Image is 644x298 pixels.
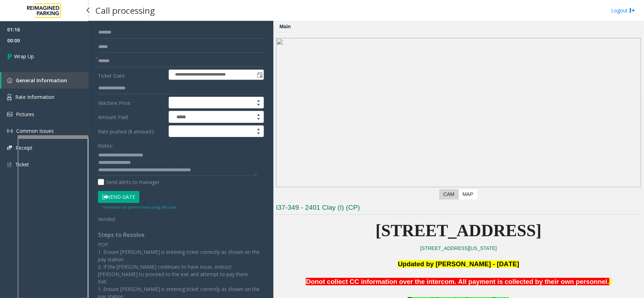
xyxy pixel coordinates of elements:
span: Common Issues [16,127,54,134]
span: Decrease value [254,131,263,137]
label: Ticket Date: [96,70,167,80]
h3: I37-349 - 2401 Clay (I) (CP) [276,203,641,215]
button: Vend Gate [98,191,139,203]
img: 'icon' [7,128,13,134]
small: Vend will be performed using 9# tone [101,204,176,210]
img: 'icon' [7,145,12,150]
label: Map [458,189,477,199]
div: Main [278,21,292,32]
span: Pictures [16,111,34,118]
a: [STREET_ADDRESS][US_STATE] [420,245,497,251]
img: 'icon' [7,112,12,117]
span: Ticket [15,161,29,168]
a: Logout [611,7,635,14]
img: 'icon' [7,78,12,83]
img: camera [276,38,641,187]
label: CAM [439,189,459,199]
span: Increase value [254,97,263,103]
img: 'icon' [7,94,12,100]
img: logout [630,7,635,14]
span: Increase value [254,111,263,117]
label: Amount Paid: [96,111,167,123]
span: Updated by [PERSON_NAME] - [DATE] [398,260,519,268]
label: Send alerts to manager [98,178,159,186]
span: Rate Information [15,94,54,100]
span: General Information [16,77,67,84]
span: Toggle popup [256,70,263,80]
span: Receipt [16,144,33,151]
span: Decrease value [254,103,263,108]
h3: Call processing [92,2,158,19]
label: Machine Price: [96,97,167,109]
img: 'icon' [7,161,12,168]
span: Vended [98,216,115,222]
label: Rate pushed ($ amount): [96,125,167,137]
span: Wrap Up [14,53,34,60]
span: Donot collect CC information over the intercom. All payment is collected by their own personnel. [306,278,609,285]
span: Increase value [254,126,263,131]
span: [STREET_ADDRESS] [376,221,541,240]
h4: Steps to Resolve [98,232,264,238]
a: General Information [1,72,88,89]
span: Decrease value [254,117,263,123]
label: Notes: [98,139,113,149]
